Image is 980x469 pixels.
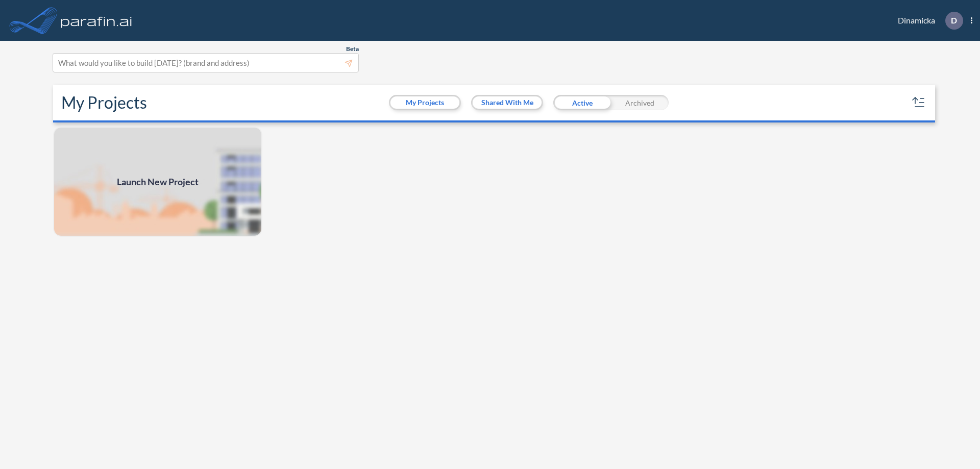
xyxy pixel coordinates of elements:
[346,45,359,53] span: Beta
[951,16,957,25] p: D
[611,95,669,110] div: Archived
[911,94,927,111] button: sort
[473,96,542,109] button: Shared With Me
[53,127,262,237] img: add
[390,96,459,109] button: My Projects
[553,95,611,110] div: Active
[59,10,134,31] img: logo
[53,127,262,237] a: Launch New Project
[117,175,199,189] span: Launch New Project
[61,93,147,112] h2: My Projects
[883,12,972,30] div: Dinamicka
